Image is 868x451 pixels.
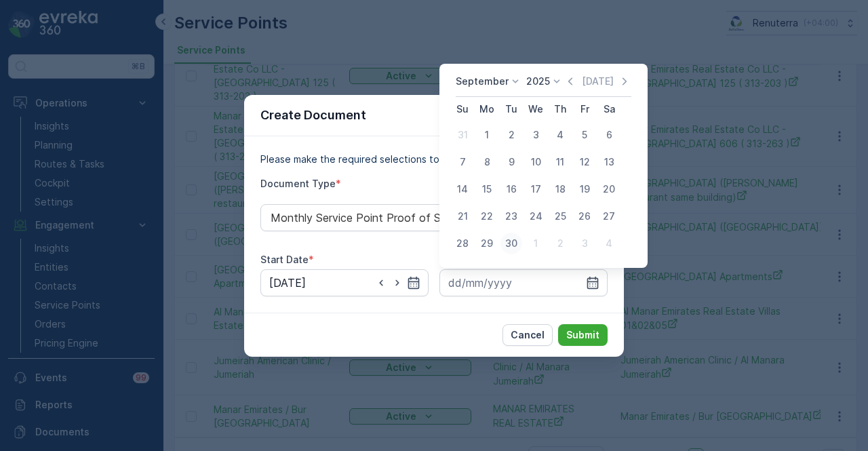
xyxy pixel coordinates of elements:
[574,205,595,227] div: 26
[502,324,553,346] button: Cancel
[456,75,509,88] p: September
[558,324,608,346] button: Submit
[260,178,336,189] label: Document Type
[525,205,547,227] div: 24
[260,106,366,125] p: Create Document
[549,124,571,146] div: 4
[524,97,548,121] th: Wednesday
[452,233,473,254] div: 28
[574,178,595,200] div: 19
[598,178,620,200] div: 20
[566,328,599,342] p: Submit
[549,151,571,173] div: 11
[452,178,473,200] div: 14
[525,151,547,173] div: 10
[598,233,620,254] div: 4
[260,254,309,265] label: Start Date
[574,233,595,254] div: 3
[549,233,571,254] div: 2
[452,151,473,173] div: 7
[452,124,473,146] div: 31
[476,178,498,200] div: 15
[549,178,571,200] div: 18
[500,205,522,227] div: 23
[500,151,522,173] div: 9
[598,151,620,173] div: 13
[260,153,608,166] p: Please make the required selections to create your document.
[500,233,522,254] div: 30
[260,269,429,296] input: dd/mm/yyyy
[598,124,620,146] div: 6
[500,124,522,146] div: 2
[476,205,498,227] div: 22
[582,75,614,88] p: [DATE]
[450,97,475,121] th: Sunday
[548,97,572,121] th: Thursday
[476,151,498,173] div: 8
[525,124,547,146] div: 3
[598,205,620,227] div: 27
[574,124,595,146] div: 5
[499,97,524,121] th: Tuesday
[597,97,621,121] th: Saturday
[574,151,595,173] div: 12
[525,233,547,254] div: 1
[452,205,473,227] div: 21
[511,328,545,342] p: Cancel
[439,269,608,296] input: dd/mm/yyyy
[525,178,547,200] div: 17
[526,75,550,88] p: 2025
[476,124,498,146] div: 1
[500,178,522,200] div: 16
[572,97,597,121] th: Friday
[475,97,499,121] th: Monday
[476,233,498,254] div: 29
[549,205,571,227] div: 25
